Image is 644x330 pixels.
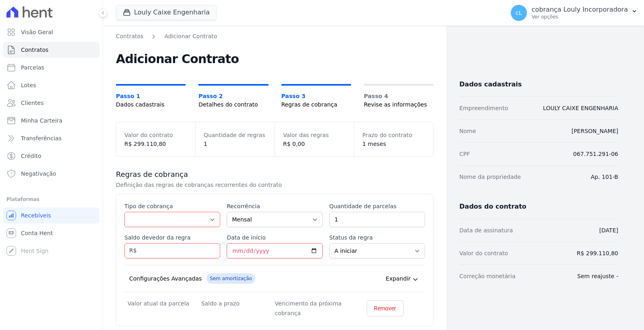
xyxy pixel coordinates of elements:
span: Passo 3 [281,92,351,100]
a: Transferências [3,130,99,146]
dt: Saldo a prazo [201,299,275,308]
dd: R$ 0,00 [283,140,346,148]
span: Passo 1 [116,92,186,100]
dt: Quantidade de regras [204,130,266,140]
dt: Valor atual da parcela [128,299,201,308]
dt: Nome [459,126,476,136]
span: Transferências [21,134,62,142]
span: Crédito [21,152,41,160]
nav: Progress [116,84,433,109]
span: Dados cadastrais [116,100,186,109]
a: Crédito [3,148,99,164]
a: Clientes [3,95,99,111]
dd: [DATE] [599,225,618,235]
dt: Correção monetária [459,271,515,281]
span: Lotes [21,81,36,89]
a: Parcelas [3,59,99,76]
dt: Data de assinatura [459,225,513,235]
p: Definição das regras de cobranças recorrentes do contrato [116,181,386,189]
span: Revise as informações [364,100,433,109]
dd: [PERSON_NAME] [572,126,618,136]
dd: Ap. 101-B [591,172,618,182]
dt: Prazo do contrato [362,130,425,140]
a: Minha Carteira [3,113,99,129]
dt: Nome da propriedade [459,172,521,182]
span: Negativação [21,170,56,178]
label: Recorrência [227,202,322,210]
dd: 067.751.291-06 [573,149,618,159]
label: Data de início [227,234,322,242]
span: Clientes [21,99,43,107]
a: Conta Hent [3,225,99,241]
p: cobrança Louly Incorporadora [532,6,628,14]
span: Passo 2 [198,92,268,100]
dd: R$ 299.110,80 [577,248,618,258]
a: Remover [367,300,403,316]
label: Saldo devedor da regra [124,234,220,242]
dt: Valor das regras [283,130,346,140]
button: cL cobrança Louly Incorporadora Ver opções [504,2,644,24]
h2: Adicionar Contrato [116,53,433,65]
dd: Sem reajuste - [577,271,618,281]
div: Plataformas [6,195,96,204]
span: Minha Carteira [21,117,62,125]
h3: Dados cadastrais [459,79,618,90]
dd: 1 meses [362,140,425,148]
dd: R$ 299.110,80 [124,140,187,148]
label: Status da regra [329,234,425,242]
dt: Vencimento da próxima cobrança [275,299,349,318]
span: Visão Geral [21,28,53,36]
dt: CPF [459,149,470,159]
span: cL [516,10,522,16]
a: Adicionar Contrato [164,32,217,41]
a: Recebíveis [3,207,99,223]
div: Configurações Avançadas [129,275,202,283]
h3: Dados do contrato [459,201,618,212]
span: Expandir [386,275,411,283]
nav: Breadcrumb [116,32,433,41]
span: Parcelas [21,64,44,72]
span: Regras de cobrança [281,100,351,109]
span: Detalhes do contrato [198,100,268,109]
h3: Regras de cobrança [116,170,433,179]
dd: LOULY CAIXE ENGENHARIA [543,103,618,113]
span: Recebíveis [21,211,51,219]
span: Sem amortização [206,273,255,284]
span: Passo 4 [364,92,433,100]
button: Louly Caixe Engenharia [116,5,217,20]
span: R$ [124,242,137,255]
a: Visão Geral [3,24,99,40]
a: Lotes [3,77,99,93]
label: Quantidade de parcelas [329,202,425,210]
span: Remover [374,304,396,312]
dd: 1 [204,140,266,148]
a: Contratos [3,42,99,58]
dt: Valor do contrato [459,248,508,258]
span: Conta Hent [21,229,53,237]
a: Negativação [3,166,99,182]
label: Tipo de cobrança [124,202,220,210]
span: Contratos [21,46,48,54]
p: Ver opções [532,14,628,20]
dt: Empreendimento [459,103,508,113]
a: Contratos [116,32,143,41]
dt: Valor do contrato [124,130,187,140]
